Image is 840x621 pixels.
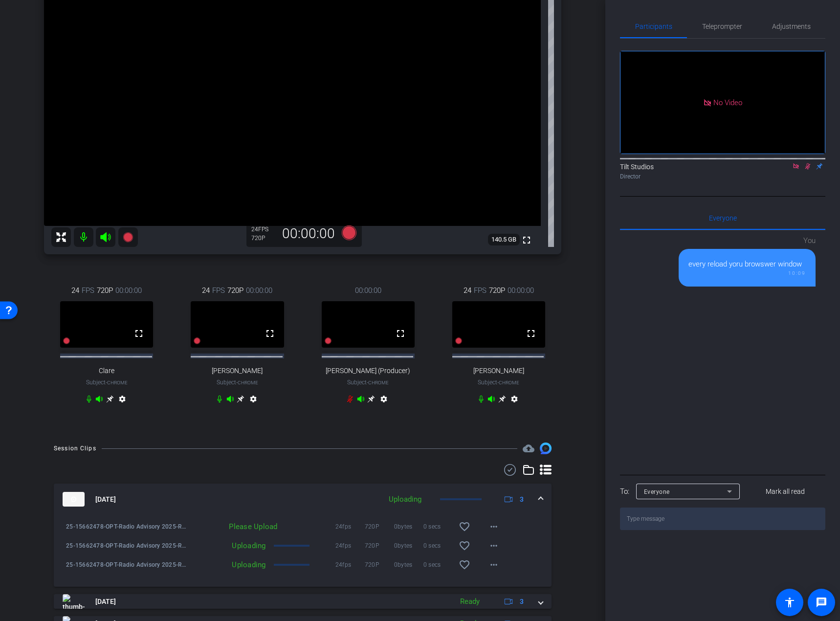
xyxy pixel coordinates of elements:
span: 00:00:00 [115,285,142,296]
mat-icon: accessibility [784,597,796,608]
button: Mark all read [746,483,826,500]
div: Session Clips [54,444,96,453]
span: 24 [464,285,471,296]
div: Uploading [187,560,271,570]
span: 720P [489,285,505,296]
span: - [236,379,238,386]
span: Chrome [107,380,128,385]
span: 25-15662478-OPT-Radio Advisory 2025-Radio Advisory 2025 - Q3-[PERSON_NAME]-2025-10-01-11-16-07-510-2 [66,541,187,551]
span: Destinations for your clips [523,443,534,454]
span: Participants [635,23,672,30]
mat-icon: fullscreen [521,234,532,246]
span: Clare [99,367,114,375]
span: Subject [217,378,258,387]
span: 0 secs [423,560,453,570]
mat-icon: favorite_border [459,540,470,552]
mat-icon: more_horiz [488,521,500,532]
div: Ready [455,596,485,607]
div: 720P [251,234,276,242]
span: Adjustments [772,23,811,30]
span: FPS [212,285,225,296]
div: Director [620,172,825,181]
span: 00:00:00 [246,285,272,296]
span: 24fps [335,560,365,570]
mat-icon: cloud_upload [523,443,534,454]
span: Everyone [709,215,737,222]
div: 10:09 [688,269,806,277]
span: Everyone [644,488,670,495]
span: 25-15662478-OPT-Radio Advisory 2025-Radio Advisory 2025 - Q3-Abby3-2025-10-01-11-16-07-510-0 [66,522,187,532]
span: 00:00:00 [355,285,381,296]
span: [DATE] [95,597,116,607]
div: You [679,235,816,246]
span: - [497,379,499,386]
mat-icon: fullscreen [525,328,537,339]
span: 0 secs [423,541,453,551]
mat-icon: favorite_border [459,521,470,532]
mat-icon: settings [116,395,128,407]
img: thumb-nail [63,492,85,507]
mat-icon: favorite_border [459,559,470,571]
span: Mark all read [766,487,805,497]
span: 720P [97,285,113,296]
span: No Video [713,98,742,107]
span: Subject [478,378,519,387]
span: 720P [365,541,394,551]
span: FPS [82,285,94,296]
mat-icon: settings [378,395,390,407]
mat-icon: fullscreen [133,328,145,339]
span: 24fps [335,522,365,532]
span: 720P [227,285,243,296]
div: thumb-nail[DATE]Uploading3 [54,515,552,587]
span: [PERSON_NAME] [212,367,263,375]
span: [DATE] [95,494,116,505]
span: Subject [86,378,128,387]
div: 24 [251,225,276,233]
div: Please Upload [187,522,283,532]
mat-icon: settings [247,395,259,407]
span: Chrome [368,380,389,385]
mat-icon: message [816,597,827,608]
span: 3 [520,597,524,607]
span: Subject [347,378,389,387]
span: 25-15662478-OPT-Radio Advisory 2025-Radio Advisory 2025 - Q3-[PERSON_NAME]-2025-10-01-11-16-07-510-4 [66,560,187,570]
mat-icon: fullscreen [264,328,276,339]
span: 3 [520,494,524,505]
img: Session clips [540,443,552,454]
span: [PERSON_NAME] (Producer) [326,367,410,375]
span: [PERSON_NAME] [473,367,524,375]
mat-expansion-panel-header: thumb-nail[DATE]Uploading3 [54,484,552,515]
mat-icon: fullscreen [395,328,406,339]
span: 0bytes [394,541,423,551]
span: Chrome [238,380,258,385]
span: 0bytes [394,522,423,532]
span: 24 [202,285,210,296]
div: Tilt Studios [620,162,825,181]
span: 720P [365,522,394,532]
mat-icon: more_horiz [488,559,500,571]
span: FPS [474,285,486,296]
div: Uploading [384,494,426,505]
span: - [106,379,107,386]
div: Uploading [187,541,271,551]
span: Teleprompter [702,23,742,30]
span: 140.5 GB [488,234,520,245]
span: 0bytes [394,560,423,570]
img: thumb-nail [63,594,85,609]
span: - [367,379,368,386]
mat-icon: settings [508,395,520,407]
div: every reload yoru browswer window [688,259,806,270]
span: FPS [258,226,268,233]
mat-icon: more_horiz [488,540,500,552]
span: 24 [71,285,79,296]
span: 24fps [335,541,365,551]
span: 720P [365,560,394,570]
div: To: [620,486,629,497]
span: Chrome [499,380,519,385]
span: 0 secs [423,522,453,532]
mat-expansion-panel-header: thumb-nail[DATE]Ready3 [54,594,552,609]
span: 00:00:00 [508,285,534,296]
div: 00:00:00 [276,225,341,242]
